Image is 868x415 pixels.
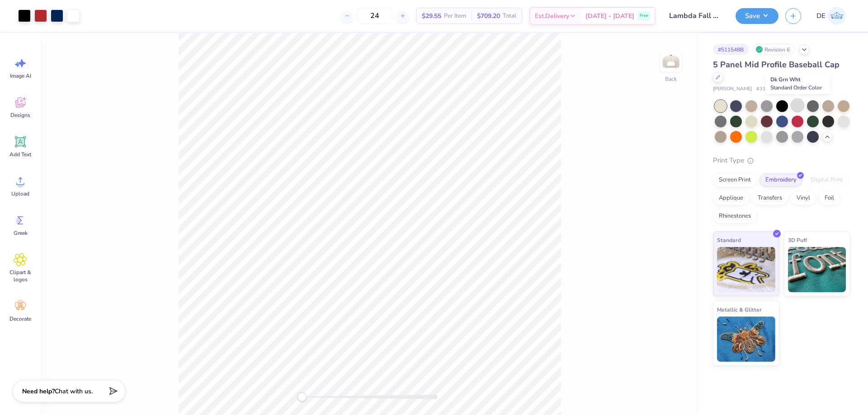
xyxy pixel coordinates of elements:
[5,269,35,283] span: Clipart & logos
[752,191,788,205] div: Transfers
[535,11,569,21] span: Est. Delivery
[9,315,31,322] span: Decorate
[640,13,648,19] span: Free
[662,52,680,70] img: Back
[805,173,849,187] div: Digital Print
[444,11,466,21] span: Per Item
[713,155,850,166] div: Print Type
[753,44,795,55] div: Revision 6
[9,151,31,158] span: Add Text
[717,317,775,362] img: Metallic & Glitter
[477,11,500,21] span: $709.20
[713,59,840,70] span: 5 Panel Mid Profile Baseball Cap
[297,392,307,401] div: Accessibility label
[770,84,822,91] span: Standard Order Color
[791,191,816,205] div: Vinyl
[22,387,55,396] strong: Need help?
[812,7,850,25] a: DE
[765,73,831,94] div: Dk Grn Wht
[828,7,846,25] img: Djian Evardoni
[10,112,30,119] span: Designs
[662,7,729,25] input: Untitled Design
[422,11,441,21] span: $29.55
[816,11,826,21] span: DE
[717,247,775,292] img: Standard
[759,173,802,187] div: Embroidery
[717,305,762,314] span: Metallic & Glitter
[713,191,749,205] div: Applique
[713,85,752,93] span: [PERSON_NAME]
[736,8,778,24] button: Save
[11,190,29,197] span: Upload
[756,85,778,93] span: # 31-069
[357,8,392,24] input: – –
[788,235,807,245] span: 3D Puff
[713,210,757,223] div: Rhinestones
[10,72,31,79] span: Image AI
[819,191,840,205] div: Foil
[503,11,516,21] span: Total
[585,11,634,21] span: [DATE] - [DATE]
[713,44,749,55] div: # 511548B
[717,235,741,245] span: Standard
[55,387,93,396] span: Chat with us.
[665,75,677,83] div: Back
[713,173,757,187] div: Screen Print
[14,229,28,237] span: Greek
[788,247,846,292] img: 3D Puff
